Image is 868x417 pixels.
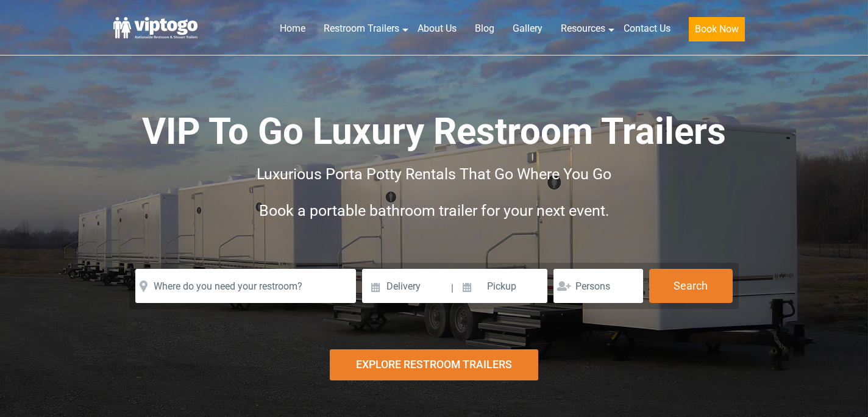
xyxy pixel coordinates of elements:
[259,202,610,219] span: Book a portable bathroom trailer for your next event.
[408,15,466,42] a: About Us
[315,15,408,42] a: Restroom Trailers
[455,269,547,303] input: Pickup
[552,15,614,42] a: Resources
[451,269,454,308] span: |
[330,349,538,380] div: Explore Restroom Trailers
[362,269,449,303] input: Delivery
[614,15,680,42] a: Contact Us
[257,165,611,183] span: Luxurious Porta Potty Rentals That Go Where You Go
[689,17,745,41] button: Book Now
[680,15,754,49] a: Book Now
[649,269,733,303] button: Search
[142,110,726,153] span: VIP To Go Luxury Restroom Trailers
[271,15,315,42] a: Home
[553,269,643,303] input: Persons
[503,15,552,42] a: Gallery
[135,269,356,303] input: Where do you need your restroom?
[466,15,503,42] a: Blog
